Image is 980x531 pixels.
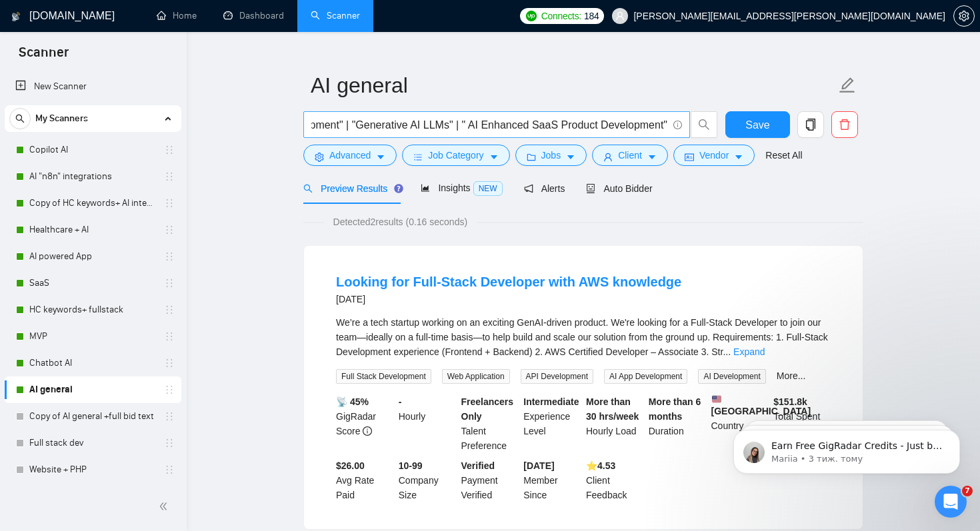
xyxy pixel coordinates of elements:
[953,5,975,27] button: setting
[524,184,533,193] span: notification
[473,181,503,196] span: NEW
[324,215,477,229] span: Detected 2 results (0.16 seconds)
[615,11,625,21] span: user
[164,251,175,262] span: holder
[164,358,175,368] span: holder
[11,6,21,27] img: logo
[393,183,405,195] div: Tooltip anchor
[709,394,771,453] div: Country
[336,315,831,359] div: We’re a tech startup working on an exciting GenAI-driven product. We're looking for a Full-Stack ...
[521,369,593,384] span: API Development
[461,396,514,422] b: Freelancers Only
[35,105,88,132] span: My Scanners
[698,369,765,384] span: AI Development
[29,403,156,430] a: Copy of AI general +full bid text
[157,10,197,21] a: homeHome
[523,460,554,471] b: [DATE]
[10,114,30,123] span: search
[164,438,175,448] span: holder
[164,278,175,288] span: holder
[584,9,599,23] span: 184
[5,73,181,100] li: New Scanner
[303,184,313,193] span: search
[315,152,324,162] span: setting
[29,296,156,323] a: HC keywords+ fullstack
[771,394,833,453] div: Total Spent
[773,396,807,407] b: $ 151.8k
[164,464,175,475] span: holder
[712,394,721,404] img: 🇺🇸
[413,152,423,162] span: bars
[586,183,652,194] span: Auto Bidder
[541,148,561,163] span: Jobs
[15,73,171,100] a: New Scanner
[733,346,765,357] a: Expand
[29,323,156,350] a: MVP
[699,148,729,163] span: Vendor
[515,145,587,166] button: folderJobscaret-down
[164,411,175,422] span: holder
[777,370,806,381] a: More...
[583,458,646,502] div: Client Feedback
[363,426,372,436] span: info-circle
[336,369,431,384] span: Full Stack Development
[336,274,681,289] a: Looking for Full-Stack Developer with AWS knowledge
[953,11,975,21] a: setting
[711,394,811,416] b: [GEOGRAPHIC_DATA]
[442,369,510,384] span: Web Application
[333,394,396,453] div: GigRadar Score
[673,145,755,166] button: idcardVendorcaret-down
[459,394,521,453] div: Talent Preference
[336,291,681,307] div: [DATE]
[954,11,974,21] span: setting
[311,117,667,133] input: Search Freelance Jobs...
[765,148,802,163] a: Reset All
[9,108,31,129] button: search
[541,9,581,23] span: Connects:
[421,183,430,193] span: area-chart
[832,119,857,131] span: delete
[29,270,156,296] a: SaaS
[311,10,360,21] a: searchScanner
[336,460,365,471] b: $26.00
[303,183,399,194] span: Preview Results
[164,225,175,235] span: holder
[673,121,682,129] span: info-circle
[649,396,701,422] b: More than 6 months
[647,152,657,162] span: caret-down
[29,430,156,456] a: Full stack dev
[329,148,371,163] span: Advanced
[399,396,402,407] b: -
[421,183,502,193] span: Insights
[592,145,668,166] button: userClientcaret-down
[603,152,613,162] span: user
[311,69,836,102] input: Scanner name...
[399,460,423,471] b: 10-99
[691,111,717,138] button: search
[489,152,499,162] span: caret-down
[521,458,583,502] div: Member Since
[29,163,156,190] a: AI "n8n" integrations
[8,43,79,71] span: Scanner
[164,331,175,342] span: holder
[29,190,156,217] a: Copy of HC keywords+ AI integration
[29,456,156,483] a: Website + PHP
[164,384,175,395] span: holder
[604,369,687,384] span: AI App Development
[164,171,175,182] span: holder
[586,184,595,193] span: robot
[646,394,709,453] div: Duration
[618,148,642,163] span: Client
[223,10,284,21] a: dashboardDashboard
[29,350,156,376] a: Chatbot AI
[798,119,823,131] span: copy
[303,145,397,166] button: settingAdvancedcaret-down
[29,137,156,163] a: Copilot AI
[831,111,858,138] button: delete
[586,396,639,422] b: More than 30 hrs/week
[164,198,175,209] span: holder
[526,11,537,21] img: upwork-logo.png
[336,396,369,407] b: 📡 45%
